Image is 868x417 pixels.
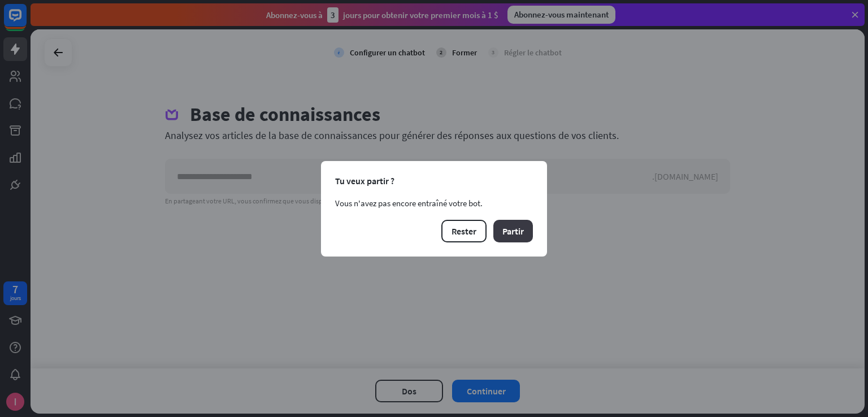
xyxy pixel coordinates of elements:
button: Partir [493,220,533,242]
font: Rester [452,225,476,237]
font: Partir [502,225,524,237]
button: Rester [441,220,487,242]
font: Vous n'avez pas encore entraîné votre bot. [335,198,483,208]
button: Ouvrir le widget de chat LiveChat [9,5,43,38]
font: Tu veux partir ? [335,175,394,186]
